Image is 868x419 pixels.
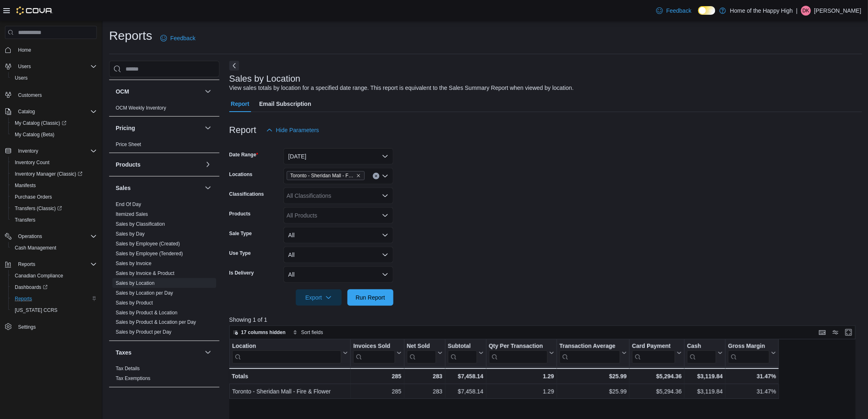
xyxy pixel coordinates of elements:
[157,30,199,46] a: Feedback
[229,74,301,84] h3: Sales by Location
[15,107,38,117] button: Catalog
[116,240,180,247] span: Sales by Employee (Created)
[116,105,166,111] span: OCM Weekly Inventory
[18,148,38,154] span: Inventory
[560,343,627,364] button: Transaction Average
[2,145,100,157] button: Inventory
[11,271,97,281] span: Canadian Compliance
[229,270,254,276] label: Is Delivery
[203,183,213,193] button: Sales
[116,231,145,237] a: Sales by Day
[653,2,694,19] a: Feedback
[116,261,151,266] a: Sales by Invoice
[232,343,348,364] button: Location
[290,327,326,337] button: Sort fields
[229,191,264,197] label: Classifications
[15,322,97,332] span: Settings
[116,105,166,111] a: OCM Weekly Inventory
[229,250,251,256] label: Use Type
[8,282,100,293] a: Dashboards
[11,169,86,179] a: Inventory Manager (Classic)
[287,171,365,180] span: Toronto - Sheridan Mall - Fire & Flower
[11,118,70,128] a: My Catalog (Classic)
[11,282,97,292] span: Dashboards
[116,330,171,335] a: Sales by Product per Day
[15,45,97,55] span: Home
[18,261,35,268] span: Reports
[5,41,97,354] nav: Complex example
[116,348,132,357] h3: Taxes
[632,343,675,350] div: Card Payment
[8,72,100,84] button: Users
[116,211,148,217] a: Itemized Sales
[232,371,348,381] div: Totals
[15,217,35,223] span: Transfers
[229,316,862,324] p: Showing 1 of 1
[232,343,341,350] div: Location
[109,103,219,116] div: OCM
[11,192,55,202] a: Purchase Orders
[15,284,48,291] span: Dashboards
[283,227,393,243] button: All
[241,329,286,336] span: 17 columns hidden
[116,201,141,207] a: End Of Day
[353,371,401,381] div: 285
[8,157,100,168] button: Inventory Count
[116,348,201,357] button: Taxes
[353,343,395,350] div: Invoices Sold
[116,87,129,96] h3: OCM
[18,108,35,115] span: Catalog
[8,168,100,180] a: Inventory Manager (Classic)
[728,371,776,381] div: 31.47%
[109,364,219,387] div: Taxes
[666,7,691,15] span: Feedback
[116,319,196,326] span: Sales by Product & Location per Day
[11,204,65,213] a: Transfers (Classic)
[116,376,151,382] a: Tax Exemptions
[232,387,348,396] div: Toronto - Sheridan Mall - Fire & Flower
[15,307,57,314] span: [US_STATE] CCRS
[230,327,289,337] button: 17 columns hidden
[15,182,36,189] span: Manifests
[2,61,100,72] button: Users
[11,158,53,167] a: Inventory Count
[489,371,554,381] div: 1.29
[11,204,97,213] span: Transfers (Classic)
[560,371,627,381] div: $25.99
[489,343,547,364] div: Qty Per Transaction
[353,387,401,396] div: 285
[15,205,62,212] span: Transfers (Classic)
[229,84,574,92] div: View sales totals by location for a specified date range. This report is equivalent to the Sales ...
[8,214,100,226] button: Transfers
[11,243,97,253] span: Cash Management
[15,75,27,81] span: Users
[8,129,100,140] button: My Catalog (Beta)
[18,63,31,70] span: Users
[560,387,627,396] div: $25.99
[116,310,178,316] a: Sales by Product & Location
[11,271,66,281] a: Canadian Compliance
[11,73,97,83] span: Users
[116,280,155,286] span: Sales by Location
[276,126,319,134] span: Hide Parameters
[15,120,66,126] span: My Catalog (Classic)
[728,343,770,350] div: Gross Margin
[356,173,361,178] button: Remove Toronto - Sheridan Mall - Fire & Flower from selection in this group
[116,290,173,296] a: Sales by Location per Day
[116,250,183,257] span: Sales by Employee (Tendered)
[15,107,97,117] span: Catalog
[283,148,393,165] button: [DATE]
[109,27,152,44] h1: Reports
[11,305,97,315] span: Washington CCRS
[448,343,477,350] div: Subtotal
[11,243,59,253] a: Cash Management
[407,343,442,364] button: Net Sold
[728,343,770,364] div: Gross Margin
[170,34,195,42] span: Feedback
[844,327,854,337] button: Enter fullscreen
[448,387,483,396] div: $7,458.14
[407,343,436,350] div: Net Sold
[15,194,52,200] span: Purchase Orders
[116,300,153,306] a: Sales by Product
